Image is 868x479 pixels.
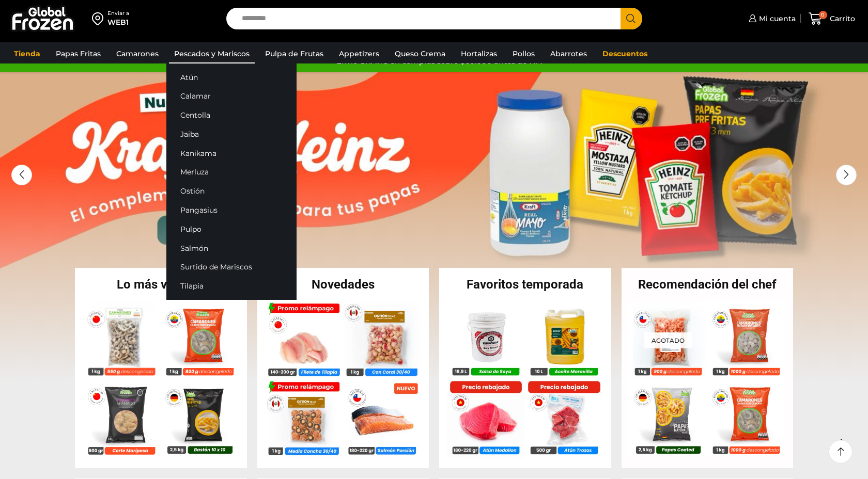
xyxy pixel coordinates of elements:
[166,143,297,163] a: Kanikama
[334,44,384,63] a: Appetizers
[111,44,164,63] a: Camarones
[439,278,611,291] h2: Favoritos temporada
[756,13,796,24] span: Mi cuenta
[257,278,429,291] h2: Novedades
[75,278,247,291] h2: Lo más vendido
[545,44,592,63] a: Abarrotes
[166,125,297,144] a: Jaiba
[92,10,107,27] img: address-field-icon.svg
[622,278,794,291] h2: Recomendación del chef
[507,44,540,63] a: Pollos
[166,277,297,296] a: Tilapia
[107,17,129,27] div: WEB1
[806,7,858,31] a: 0 Carrito
[166,201,297,220] a: Pangasius
[9,44,45,63] a: Tienda
[166,68,297,87] a: Atún
[390,44,451,63] a: Queso Crema
[644,332,692,348] p: Agotado
[166,238,297,258] a: Salmón
[746,8,796,29] a: Mi cuenta
[107,10,129,17] div: Enviar a
[166,163,297,182] a: Merluza
[166,219,297,238] a: Pulpo
[597,44,653,63] a: Descuentos
[166,106,297,125] a: Centolla
[169,44,255,63] a: Pescados y Mariscos
[166,258,297,277] a: Surtido de Mariscos
[51,44,106,63] a: Papas Fritas
[260,44,329,63] a: Pulpa de Frutas
[11,165,32,185] div: Previous slide
[819,11,827,19] span: 0
[621,8,642,29] button: Search button
[456,44,502,63] a: Hortalizas
[166,87,297,106] a: Calamar
[836,165,857,185] div: Next slide
[827,13,855,24] span: Carrito
[166,182,297,201] a: Ostión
